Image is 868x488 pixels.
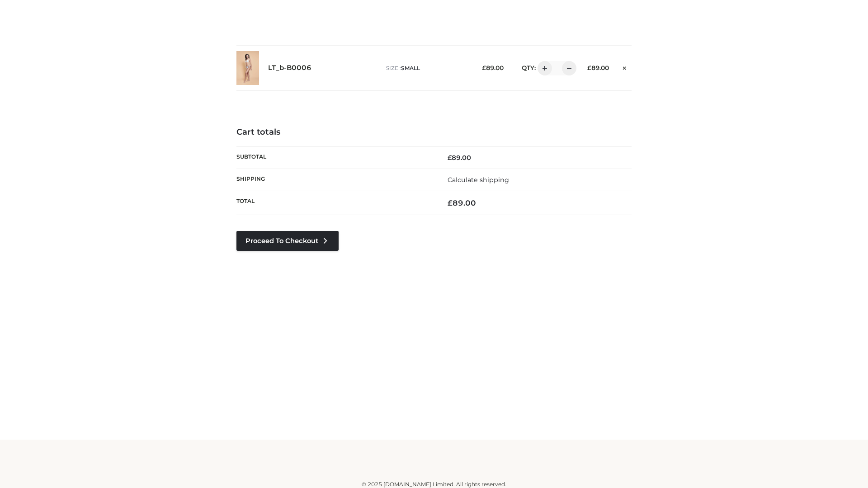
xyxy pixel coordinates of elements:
th: Shipping [236,169,434,191]
div: QTY: [513,61,573,75]
bdi: 89.00 [482,64,504,71]
span: £ [482,64,486,71]
img: LT_b-B0006 - SMALL [236,51,259,85]
a: LT_b-B0006 [268,64,311,72]
th: Subtotal [236,146,434,169]
h4: Cart totals [236,127,632,137]
bdi: 89.00 [448,154,471,162]
bdi: 89.00 [587,64,609,71]
p: size : [386,64,468,72]
a: Remove this item [618,61,632,73]
bdi: 89.00 [448,198,476,207]
span: £ [448,154,452,162]
span: SMALL [401,65,420,71]
span: £ [448,198,453,207]
a: Calculate shipping [448,176,509,184]
th: Total [236,191,434,215]
a: Proceed to Checkout [236,231,339,251]
span: £ [587,64,591,71]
